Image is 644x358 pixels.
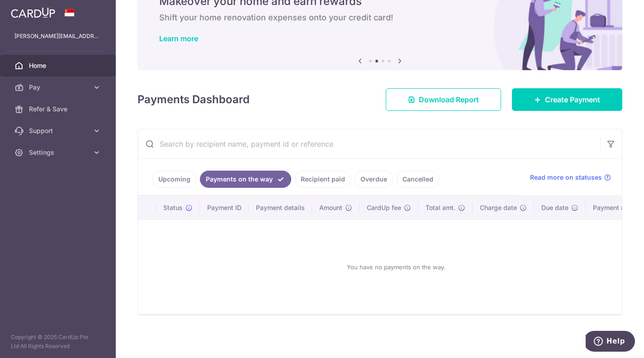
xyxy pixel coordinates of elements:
[295,171,351,188] a: Recipient paid
[530,173,611,182] a: Read more on statuses
[29,126,89,135] span: Support
[163,203,183,212] span: Status
[397,171,439,188] a: Cancelled
[14,32,101,41] p: [PERSON_NAME][EMAIL_ADDRESS][DOMAIN_NAME]
[200,196,249,220] th: Payment ID
[200,171,291,188] a: Payments on the way
[419,94,479,105] span: Download Report
[249,196,312,220] th: Payment details
[319,203,342,212] span: Amount
[11,7,55,18] img: CardUp
[355,171,393,188] a: Overdue
[530,173,602,182] span: Read more on statuses
[545,94,600,105] span: Create Payment
[137,91,250,108] h4: Payments Dashboard
[149,227,644,307] div: You have no payments on the way.
[159,34,198,43] a: Learn more
[386,88,501,111] a: Download Report
[512,88,622,111] a: Create Payment
[367,203,401,212] span: CardUp fee
[29,83,89,92] span: Pay
[541,203,568,212] span: Due date
[29,148,89,157] span: Settings
[29,61,89,70] span: Home
[426,203,455,212] span: Total amt.
[29,105,89,114] span: Refer & Save
[586,331,635,353] iframe: Opens a widget where you can find more information
[480,203,517,212] span: Charge date
[138,129,600,158] input: Search by recipient name, payment id or reference
[152,171,196,188] a: Upcoming
[159,12,601,23] h6: Shift your home renovation expenses onto your credit card!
